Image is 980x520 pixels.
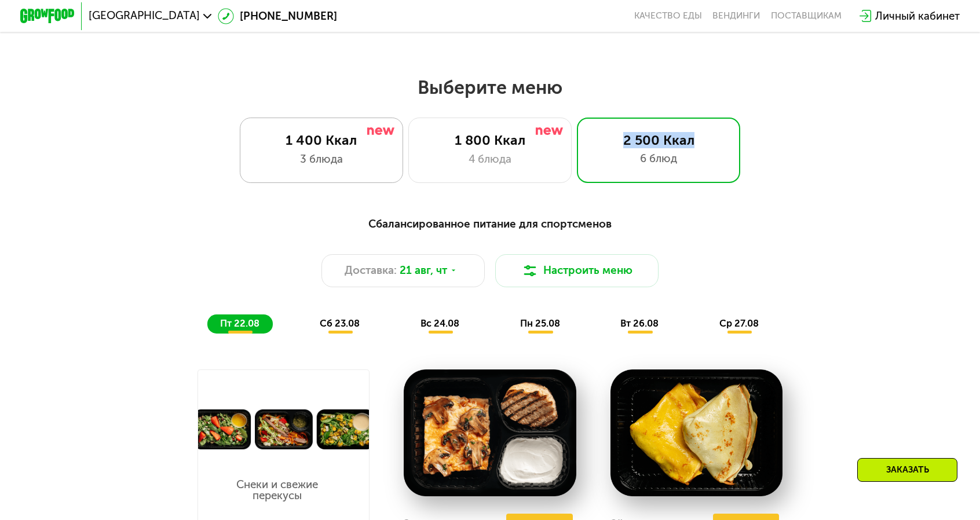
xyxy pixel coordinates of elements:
[420,318,459,329] span: вс 24.08
[43,76,937,99] h2: Выберите меню
[423,132,558,148] div: 1 800 Ккал
[620,318,659,329] span: вт 26.08
[712,10,760,21] a: Вендинги
[89,10,200,21] span: [GEOGRAPHIC_DATA]
[520,318,560,329] span: пн 25.08
[875,8,960,24] div: Личный кабинет
[217,479,337,501] p: Снеки и свежие перекусы
[400,262,447,279] span: 21 авг, чт
[218,8,337,24] a: [PHONE_NUMBER]
[345,262,397,279] span: Доставка:
[254,151,389,167] div: 3 блюда
[719,318,759,329] span: ср 27.08
[857,458,957,482] div: Заказать
[771,10,842,21] div: поставщикам
[87,215,893,232] div: Сбалансированное питание для спортсменов
[495,254,659,287] button: Настроить меню
[591,151,726,167] div: 6 блюд
[423,151,558,167] div: 4 блюда
[634,10,702,21] a: Качество еды
[591,132,726,148] div: 2 500 Ккал
[220,318,259,329] span: пт 22.08
[254,132,389,148] div: 1 400 Ккал
[320,318,360,329] span: сб 23.08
